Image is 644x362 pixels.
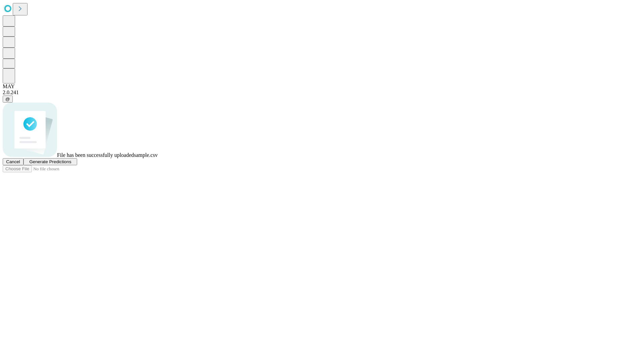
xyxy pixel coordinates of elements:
button: Cancel [3,158,23,165]
span: Cancel [6,159,20,164]
button: Generate Predictions [23,158,77,165]
div: MAY [3,83,641,89]
span: Generate Predictions [29,159,71,164]
span: File has been successfully uploaded [57,152,134,158]
span: sample.csv [134,152,158,158]
div: 2.0.241 [3,89,641,96]
span: @ [5,97,10,102]
button: @ [3,96,13,103]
